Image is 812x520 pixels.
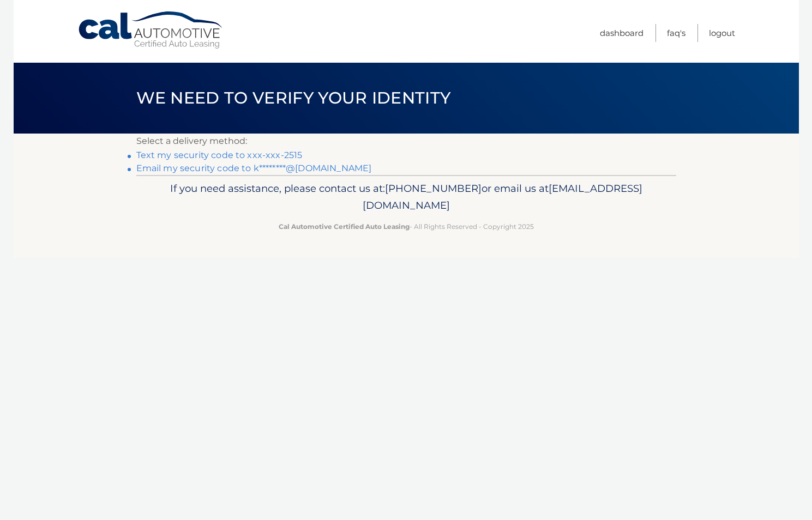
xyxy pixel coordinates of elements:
a: Text my security code to xxx-xxx-2515 [136,150,303,160]
strong: Cal Automotive Certified Auto Leasing [279,222,410,231]
span: We need to verify your identity [136,88,451,108]
a: Logout [709,24,735,42]
a: Cal Automotive [77,11,225,50]
a: Dashboard [600,24,643,42]
span: [PHONE_NUMBER] [385,182,482,195]
p: Select a delivery method: [136,134,676,149]
a: Email my security code to k********@[DOMAIN_NAME] [136,163,372,173]
p: - All Rights Reserved - Copyright 2025 [143,221,669,232]
a: FAQ's [667,24,685,42]
p: If you need assistance, please contact us at: or email us at [143,180,669,215]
